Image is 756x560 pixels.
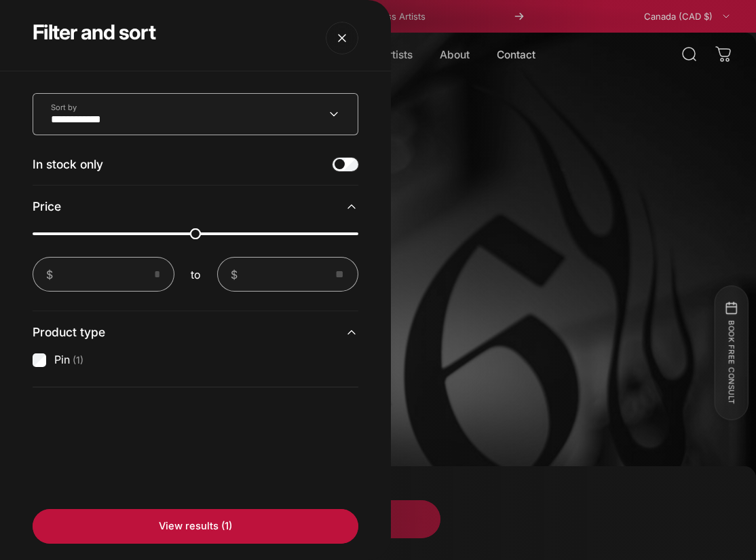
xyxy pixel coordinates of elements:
[231,268,238,281] span: $
[33,311,358,353] summary: Product type
[33,199,61,213] span: Price
[33,325,105,339] span: Product type
[191,268,201,281] span: to
[33,157,103,171] label: In stock only
[46,268,53,281] span: $
[326,22,358,54] button: Close
[33,22,155,54] span: Filter and sort
[73,353,83,368] span: (1)
[33,186,358,227] summary: Price
[33,509,358,544] button: View results1
[54,353,83,368] label: Pin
